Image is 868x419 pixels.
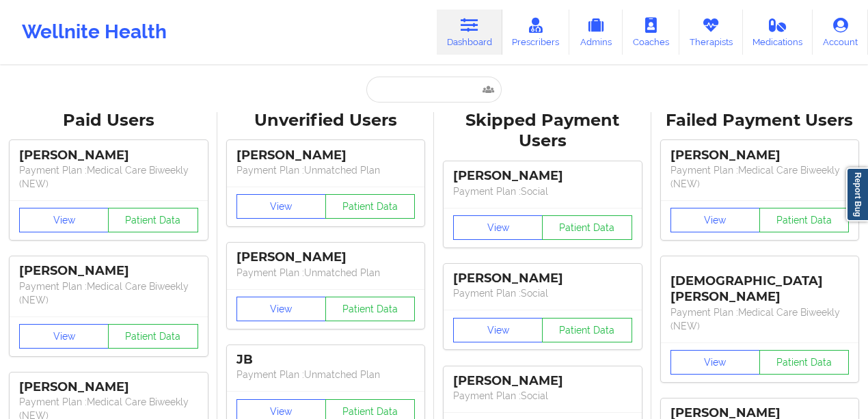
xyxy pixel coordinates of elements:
[325,194,415,219] button: Patient Data
[846,167,868,221] a: Report Bug
[670,208,760,232] button: View
[236,163,416,177] p: Payment Plan : Unmatched Plan
[453,318,543,342] button: View
[19,208,109,232] button: View
[670,148,850,163] div: [PERSON_NAME]
[236,266,416,280] p: Payment Plan : Unmatched Plan
[325,297,415,321] button: Patient Data
[108,208,198,232] button: Patient Data
[813,10,868,55] a: Account
[670,306,850,333] p: Payment Plan : Medical Care Biweekly (NEW)
[670,263,850,305] div: [DEMOGRAPHIC_DATA][PERSON_NAME]
[236,194,326,219] button: View
[19,324,109,349] button: View
[19,163,198,191] p: Payment Plan : Medical Care Biweekly (NEW)
[453,168,632,184] div: [PERSON_NAME]
[542,215,632,240] button: Patient Data
[759,208,849,232] button: Patient Data
[670,163,850,191] p: Payment Plan : Medical Care Biweekly (NEW)
[236,297,326,321] button: View
[623,10,679,55] a: Coaches
[453,271,632,286] div: [PERSON_NAME]
[108,324,198,349] button: Patient Data
[453,215,543,240] button: View
[236,352,416,368] div: JB
[227,110,425,131] div: Unverified Users
[453,389,632,403] p: Payment Plan : Social
[542,318,632,342] button: Patient Data
[19,379,198,395] div: [PERSON_NAME]
[453,373,632,389] div: [PERSON_NAME]
[19,280,198,307] p: Payment Plan : Medical Care Biweekly (NEW)
[569,10,623,55] a: Admins
[670,350,760,375] button: View
[437,10,502,55] a: Dashboard
[453,185,632,198] p: Payment Plan : Social
[743,10,813,55] a: Medications
[236,249,416,265] div: [PERSON_NAME]
[453,286,632,300] p: Payment Plan : Social
[502,10,570,55] a: Prescribers
[661,110,859,131] div: Failed Payment Users
[759,350,849,375] button: Patient Data
[19,263,198,279] div: [PERSON_NAME]
[236,148,416,163] div: [PERSON_NAME]
[10,110,208,131] div: Paid Users
[679,10,743,55] a: Therapists
[444,110,642,152] div: Skipped Payment Users
[19,148,198,163] div: [PERSON_NAME]
[236,368,416,381] p: Payment Plan : Unmatched Plan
